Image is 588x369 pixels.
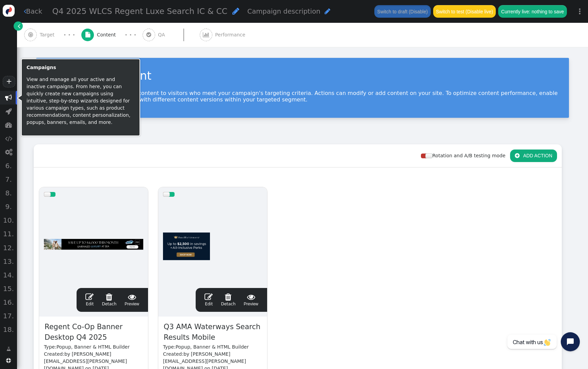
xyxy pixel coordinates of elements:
[18,22,20,30] span: 
[44,343,143,351] div: Type:
[205,293,213,301] span: 
[244,293,258,307] span: Preview
[125,293,139,307] span: Preview
[24,6,43,16] a: Back
[24,23,81,47] a:  Target · · ·
[6,346,11,353] span: 
[176,344,249,350] span: Popup, Banner & HTML Builder
[102,293,116,301] span: 
[85,293,94,307] a: Edit
[200,23,261,47] a:  Performance
[46,90,559,103] p: Utilize actions to deliver targeted content to visitors who meet your campaign's targeting criter...
[14,21,23,31] a: 
[85,32,90,37] span: 
[24,8,26,15] span: 
[5,108,12,115] span: 
[244,293,258,307] a: Preview
[572,1,588,21] a: ⋮
[5,149,12,156] span: 
[247,7,321,15] span: Campaign description
[3,5,15,17] img: logo-icon.svg
[421,152,510,159] div: Rotation and A/B testing mode
[146,32,151,37] span: 
[205,293,213,307] a: Edit
[102,293,116,306] span: Detach
[44,321,143,343] span: Regent Co-Op Banner Desktop Q4 2025
[203,32,209,37] span: 
[27,76,135,126] p: View and manage all your active and inactive campaigns. From here, you can quickly create new cam...
[374,5,430,17] button: Switch to draft (Disable)
[143,23,200,47] a:  QA
[46,67,559,84] div: Campaign Content
[510,149,557,162] button: ADD ACTION
[5,135,12,142] span: 
[2,343,16,355] a: 
[244,293,258,301] span: 
[102,293,116,307] a: Detach
[232,7,239,15] span: 
[6,358,11,363] span: 
[163,343,262,351] div: Type:
[221,293,235,306] span: Detach
[325,8,330,15] span: 
[163,321,262,343] span: Q3 AMA Waterways Search Results Mobile
[215,31,248,38] span: Performance
[221,293,235,307] a: Detach
[28,32,33,37] span: 
[56,344,130,350] span: Popup, Banner & HTML Builder
[52,6,228,16] span: Q4 2025 WLCS Regent Luxe Search IC & CC
[515,153,520,158] span: 
[85,293,94,301] span: 
[498,5,567,17] button: Currently live: nothing to save
[81,23,143,47] a:  Content · · ·
[158,31,168,38] span: QA
[125,293,139,301] span: 
[125,293,139,307] a: Preview
[5,122,12,128] span: 
[221,293,235,301] span: 
[433,5,496,17] button: Switch to test (Disable live)
[64,30,75,39] div: · · ·
[27,65,56,70] b: Campaigns
[40,31,58,38] span: Target
[5,94,12,101] span: 
[125,30,136,39] div: · · ·
[3,76,15,87] a: +
[97,31,119,38] span: Content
